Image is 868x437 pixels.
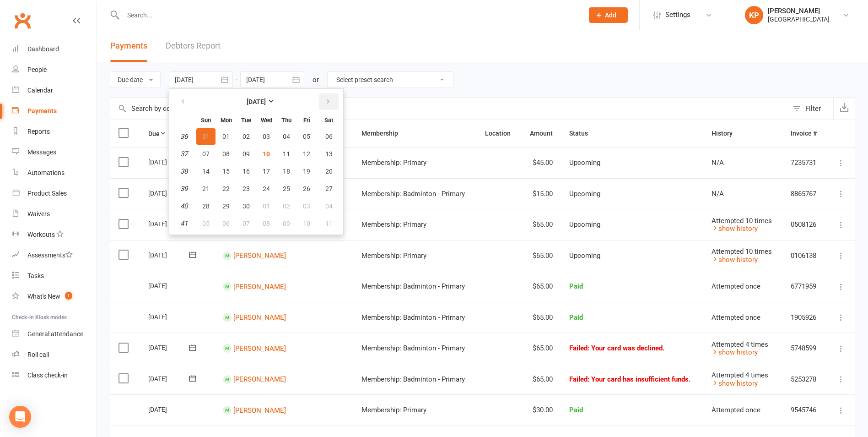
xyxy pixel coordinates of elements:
[196,180,216,197] button: 21
[782,333,826,364] td: 5748599
[712,282,760,290] span: Attempted once
[361,190,465,198] span: Membership: Badminton - Primary
[712,247,772,256] span: Attempted 10 times
[303,185,310,192] span: 26
[589,7,628,23] button: Add
[361,344,465,352] span: Membership: Badminton - Primary
[782,178,826,209] td: 8865767
[782,240,826,271] td: 0106138
[325,220,333,227] span: 11
[317,128,340,145] button: 06
[361,313,465,322] span: Membership: Badminton - Primary
[27,293,60,300] div: What's New
[148,217,190,231] div: [DATE]
[588,375,690,383] span: : Your card has insufficient funds.
[303,202,310,210] span: 03
[243,133,250,140] span: 02
[520,178,561,209] td: $15.00
[263,168,270,175] span: 17
[263,150,270,158] span: 10
[325,150,333,158] span: 13
[317,146,340,162] button: 13
[569,251,600,260] span: Upcoming
[237,146,256,162] button: 09
[782,364,826,395] td: 5253278
[782,209,826,240] td: 0508126
[166,30,221,62] a: Debtors Report
[180,185,188,193] em: 39
[12,365,97,386] a: Class kiosk mode
[12,344,97,365] a: Roll call
[665,5,690,25] span: Settings
[27,87,53,94] div: Calendar
[353,120,477,147] th: Membership
[712,340,768,349] span: Attempted 4 times
[297,180,316,197] button: 26
[768,7,830,15] div: [PERSON_NAME]
[257,198,276,214] button: 01
[283,185,290,192] span: 25
[703,120,782,147] th: History
[180,219,188,228] em: 41
[120,9,577,22] input: Search...
[27,330,83,338] div: General attendance
[361,282,465,290] span: Membership: Badminton - Primary
[361,158,426,167] span: Membership: Primary
[788,98,833,120] button: Filter
[148,402,190,416] div: [DATE]
[12,183,97,204] a: Product Sales
[202,185,210,192] span: 21
[243,185,250,192] span: 23
[283,168,290,175] span: 18
[263,185,270,192] span: 24
[216,146,236,162] button: 08
[243,202,250,210] span: 30
[277,163,296,180] button: 18
[569,158,600,167] span: Upcoming
[148,371,190,386] div: [DATE]
[277,146,296,162] button: 11
[277,180,296,197] button: 25
[233,282,286,290] a: [PERSON_NAME]
[9,406,31,428] div: Open Intercom Messenger
[520,333,561,364] td: $65.00
[65,292,72,300] span: 1
[325,202,333,210] span: 04
[27,210,50,218] div: Waivers
[148,155,190,169] div: [DATE]
[257,146,276,162] button: 10
[237,198,256,214] button: 30
[561,120,703,147] th: Status
[233,344,286,352] a: [PERSON_NAME]
[222,150,230,158] span: 08
[180,202,188,210] em: 40
[303,168,310,175] span: 19
[805,103,821,114] div: Filter
[241,117,251,124] small: Tuesday
[277,128,296,145] button: 04
[520,271,561,302] td: $65.00
[12,101,97,121] a: Payments
[202,150,210,158] span: 07
[324,117,333,124] small: Saturday
[283,202,290,210] span: 02
[12,121,97,142] a: Reports
[520,240,561,271] td: $65.00
[782,394,826,426] td: 9545746
[712,224,758,233] a: show history
[110,30,147,62] button: Payments
[297,128,316,145] button: 05
[257,180,276,197] button: 24
[222,220,230,227] span: 06
[196,215,216,232] button: 05
[303,220,310,227] span: 10
[317,180,340,197] button: 27
[782,147,826,178] td: 7235731
[27,190,67,197] div: Product Sales
[12,204,97,224] a: Waivers
[243,168,250,175] span: 16
[277,198,296,214] button: 02
[520,302,561,333] td: $65.00
[361,406,426,414] span: Membership: Primary
[520,120,561,147] th: Amount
